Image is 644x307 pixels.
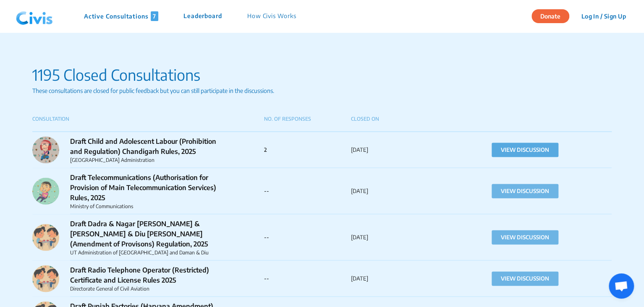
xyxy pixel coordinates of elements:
button: Log In / Sign Up [576,10,631,23]
p: Active Consultations [84,11,158,21]
button: VIEW DISCUSSION [492,184,558,198]
p: Ministry of Communications [70,202,225,210]
button: Donate [531,9,569,23]
button: VIEW DISCUSSION [492,230,558,244]
p: [DATE] [351,187,438,195]
p: NO. OF RESPONSES [264,115,351,122]
p: -- [264,187,351,195]
p: Draft Child and Adolescent Labour (Prohibition and Regulation) Chandigarh Rules, 2025 [70,136,225,156]
p: [DATE] [351,146,438,154]
p: Draft Dadra & Nagar [PERSON_NAME] & [PERSON_NAME] & Diu [PERSON_NAME] (Amendment of Provisons) Re... [70,218,225,249]
p: Draft Telecommunications (Authorisation for Provision of Main Telecommunication Services) Rules, ... [70,172,225,202]
p: Leaderboard [183,11,222,21]
div: Open chat [609,273,634,299]
p: 2 [264,146,351,154]
p: UT Administration of [GEOGRAPHIC_DATA] and Daman & Diu [70,249,225,256]
img: zzuleu93zrig3qvd2zxvqbhju8kc [32,224,59,251]
p: [GEOGRAPHIC_DATA] Administration [70,156,225,164]
p: Draft Radio Telephone Operator (Restricted) Certificate and License Rules 2025 [70,265,225,285]
p: Directorate General of Civil Aviation [70,285,225,292]
p: How Civis Works [247,11,296,21]
p: [DATE] [351,274,438,283]
a: Donate [531,11,576,20]
button: VIEW DISCUSSION [492,143,558,157]
p: CONSULTATION [32,115,264,122]
p: These consultations are closed for public feedback but you can still participate in the discussions. [32,86,612,95]
img: navlogo.png [13,4,56,29]
button: VIEW DISCUSSION [492,271,558,286]
img: 96tvccn45hk308fzwu25mod2021z [32,136,59,163]
p: -- [264,233,351,241]
span: 7 [151,11,158,21]
img: n3up77s6drunkl3q7mnom4rmg7o2 [32,177,59,204]
p: -- [264,274,351,283]
img: zzuleu93zrig3qvd2zxvqbhju8kc [32,265,59,292]
p: [DATE] [351,233,438,241]
p: CLOSED ON [351,115,438,122]
p: 1195 Closed Consultations [32,63,612,86]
